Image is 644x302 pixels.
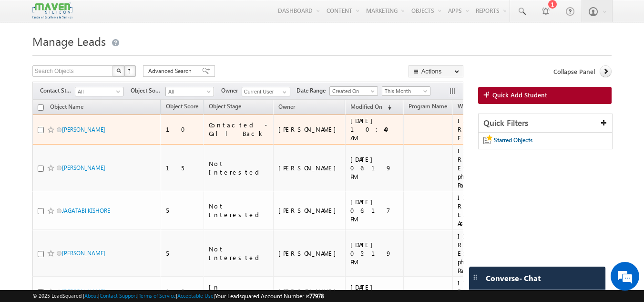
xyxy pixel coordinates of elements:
[75,87,121,96] span: All
[166,206,199,215] div: 5
[209,245,269,262] div: Not Interested
[62,250,105,257] a: [PERSON_NAME]
[166,287,199,296] div: 10
[32,33,106,49] span: Manage Leads
[278,125,341,134] div: [PERSON_NAME]
[165,87,214,96] a: All
[166,249,199,258] div: 5
[75,87,123,96] a: All
[409,103,447,110] span: Program Name
[166,87,211,96] span: All
[148,67,194,75] span: Advanced Search
[278,103,295,110] span: Owner
[350,283,399,300] div: [DATE] 04:59 PM
[139,292,176,299] a: Terms of Service
[62,207,110,214] a: JAGATABI KISHORE
[350,198,399,223] div: [DATE] 06:17 PM
[278,206,341,215] div: [PERSON_NAME]
[458,146,508,189] div: IIT-Roorkee-Executive-physical-Paid
[32,292,324,301] span: © 2025 LeadSquared | | | | |
[131,86,165,95] span: Object Source
[384,104,391,111] span: (sorted descending)
[350,155,399,181] div: [DATE] 06:19 PM
[209,121,269,138] div: Contacted - Call Back
[242,87,290,96] input: Type to Search
[84,292,98,299] a: About
[278,164,341,172] div: [PERSON_NAME]
[479,114,613,133] div: Quick Filters
[209,202,269,219] div: Not Interested
[62,288,105,295] a: [PERSON_NAME]
[177,292,214,299] a: Acceptable Use
[494,136,532,144] span: Starred Objects
[278,287,341,296] div: [PERSON_NAME]
[330,87,375,95] span: Created On
[209,283,269,300] div: In Conversation
[166,125,199,134] div: 10
[453,101,497,114] a: Website Page
[209,159,269,177] div: Not Interested
[350,116,399,142] div: [DATE] 10:40 AM
[128,67,132,75] span: ?
[209,103,241,110] span: Object Stage
[404,101,452,114] a: Program Name
[382,87,428,95] span: This Month
[62,126,105,133] a: [PERSON_NAME]
[478,87,612,104] a: Quick Add Student
[458,193,508,228] div: IIT-Roorkee-Executive-Asic
[124,65,136,77] button: ?
[221,86,242,95] span: Owner
[62,164,105,171] a: [PERSON_NAME]
[277,87,289,97] a: Show All Items
[458,232,508,275] div: IIT-Roorkee-Executive-physical-Paid
[471,273,479,281] img: carter-drag
[116,68,121,73] img: Search
[38,104,44,111] input: Check all records
[492,91,547,99] span: Quick Add Student
[346,101,396,114] a: Modified On (sorted descending)
[166,103,198,110] span: Object Score
[32,2,72,19] img: Custom Logo
[553,67,595,76] span: Collapse Panel
[204,101,246,114] a: Object Stage
[458,116,508,142] div: IIT-Roorkee-Executive
[45,102,88,114] a: Object Name
[100,292,137,299] a: Contact Support
[296,86,329,95] span: Date Range
[458,103,492,110] span: Website Page
[40,86,75,95] span: Contact Stage
[350,103,382,110] span: Modified On
[309,292,324,300] span: 77978
[161,101,203,114] a: Object Score
[166,164,199,172] div: 15
[350,240,399,266] div: [DATE] 05:19 PM
[382,86,430,96] a: This Month
[486,274,541,282] span: Converse - Chat
[329,86,378,96] a: Created On
[278,249,341,258] div: [PERSON_NAME]
[215,292,324,300] span: Your Leadsquared Account Number is
[409,65,463,77] button: Actions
